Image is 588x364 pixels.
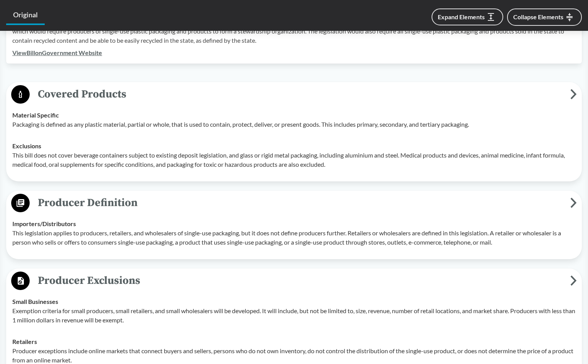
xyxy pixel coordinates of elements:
p: [US_STATE] State Assembly Bill 842 was introduced at the beginning of the 2021 Regular Session. T... [12,17,576,45]
a: ViewBillonGovernment Website [12,49,102,56]
strong: Retailers [12,338,37,345]
strong: Material Specific [12,111,59,119]
button: Covered Products [9,85,579,104]
span: Covered Products [30,86,570,103]
p: This legislation applies to producers, retailers, and wholesalers of single-use packaging, but it... [12,228,576,247]
p: This bill does not cover beverage containers subject to existing deposit legislation, and glass o... [12,151,576,169]
strong: Small Businesses [12,298,58,305]
span: Producer Exclusions [30,272,570,289]
button: Producer Exclusions [9,271,579,291]
span: Producer Definition [30,194,570,211]
p: Exemption criteria for small producers, small retailers, and small wholesalers will be developed.... [12,306,576,325]
strong: Exclusions [12,142,41,149]
button: Expand Elements [432,8,503,25]
button: Collapse Elements [507,8,582,26]
strong: Importers/​Distributors [12,220,76,227]
a: Original [6,6,45,25]
p: Packaging is defined as any plastic material, partial or whole, that is used to contain, protect,... [12,120,576,129]
button: Producer Definition [9,193,579,213]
